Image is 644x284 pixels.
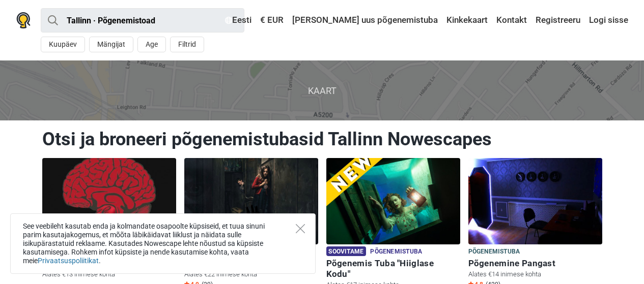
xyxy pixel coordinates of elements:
[468,246,520,258] span: Põgenemistuba
[533,11,583,29] a: Registreeru
[38,257,99,265] a: Privaatsuspoliitikat
[444,11,490,29] a: Kinkekaart
[326,246,367,256] span: Soovitame
[326,258,460,279] h6: Põgenemis Tuba "Hiiglase Kodu"
[42,158,176,244] img: Paranoia
[225,17,232,24] img: Eesti
[586,11,628,29] a: Logi sisse
[494,11,529,29] a: Kontakt
[41,37,85,52] button: Kuupäev
[170,37,204,52] button: Filtrid
[42,128,602,150] h1: Otsi ja broneeri põgenemistubasid Tallinn Nowescapes
[258,11,286,29] a: € EUR
[16,12,31,28] img: Nowescape logo
[184,270,318,279] p: Alates €22 inimese kohta
[370,246,422,258] span: Põgenemistuba
[296,224,305,233] button: Close
[468,258,602,269] h6: Põgenemine Pangast
[10,213,316,274] div: See veebileht kasutab enda ja kolmandate osapoolte küpsiseid, et tuua sinuni parim kasutajakogemu...
[42,158,176,281] a: Paranoia Reklaam Põgenemistuba [MEDICAL_DATA] Alates €13 inimese kohta
[222,11,254,29] a: Eesti
[468,158,602,244] img: Põgenemine Pangast
[41,8,244,33] input: proovi “Tallinn”
[326,158,460,244] img: Põgenemis Tuba "Hiiglase Kodu"
[89,37,133,52] button: Mängijat
[468,270,602,279] p: Alates €14 inimese kohta
[42,270,176,279] p: Alates €13 inimese kohta
[290,11,440,29] a: [PERSON_NAME] uus põgenemistuba
[137,37,166,52] button: Age
[184,158,318,244] img: Lastekodu Saladus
